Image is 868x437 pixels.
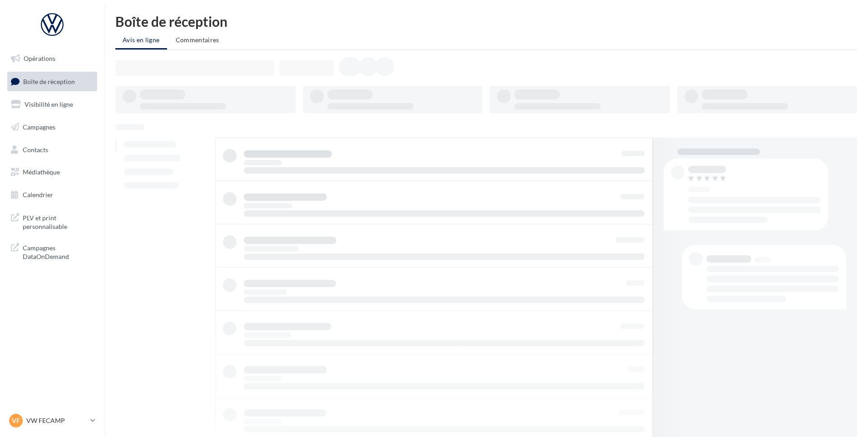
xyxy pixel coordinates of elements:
[23,168,60,176] span: Médiathèque
[176,36,219,44] span: Commentaires
[23,77,75,85] span: Boîte de réception
[5,140,99,159] a: Contacts
[5,49,99,68] a: Opérations
[5,72,99,91] a: Boîte de réception
[5,208,99,235] a: PLV et print personnalisable
[5,118,99,137] a: Campagnes
[5,95,99,114] a: Visibilité en ligne
[23,145,48,153] span: Contacts
[26,416,87,425] p: VW FECAMP
[5,238,99,265] a: Campagnes DataOnDemand
[23,191,53,199] span: Calendrier
[12,416,20,425] span: VF
[5,163,99,182] a: Médiathèque
[23,123,55,131] span: Campagnes
[115,15,857,28] div: Boîte de réception
[25,100,73,108] span: Visibilité en ligne
[7,412,97,429] a: VF VW FECAMP
[23,242,94,261] span: Campagnes DataOnDemand
[5,185,99,204] a: Calendrier
[24,55,55,62] span: Opérations
[23,212,94,231] span: PLV et print personnalisable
